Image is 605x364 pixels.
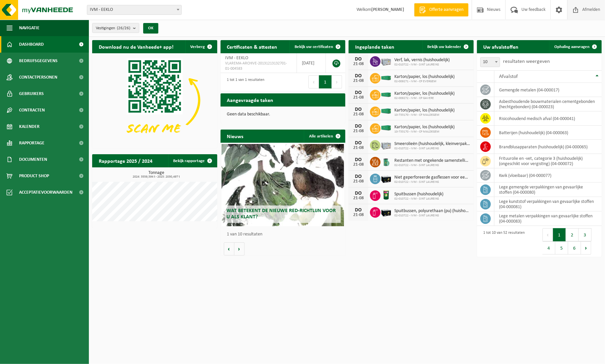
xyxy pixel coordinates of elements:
td: risicohoudend medisch afval (04-000041) [494,111,602,126]
button: Volgende [234,242,245,255]
span: Bedrijfsgegevens [19,53,58,69]
img: HK-XC-30-GN-00 [381,75,392,81]
div: DO [352,73,365,79]
div: 21-08 [352,146,365,150]
div: 1 tot 10 van 52 resultaten [480,228,525,255]
img: PB-LB-0680-HPE-GY-11 [381,55,392,66]
span: 10 [480,57,500,67]
a: Alle artikelen [304,130,345,143]
div: 21-08 [352,179,365,184]
span: Spuitbussen (huishoudelijk) [394,192,443,197]
button: Previous [542,228,553,241]
span: Dashboard [19,36,44,53]
span: Documenten [19,151,47,168]
td: lege gemengde verpakkingen van gevaarlijke stoffen (04-000080) [494,182,602,197]
span: Contracten [19,102,45,118]
span: Bekijk uw kalender [428,45,461,49]
span: Ophaling aanvragen [554,45,590,49]
img: PB-LB-0680-HPE-BK-11 [381,206,392,217]
img: HK-XC-40-GN-00 [381,108,392,114]
a: Offerte aanvragen [414,3,468,16]
a: Ophaling aanvragen [549,40,601,53]
button: 1 [553,228,566,241]
span: Wat betekent de nieuwe RED-richtlijn voor u als klant? [226,208,336,220]
span: Gebruikers [19,85,44,102]
span: 02-010722 - IVM - SINT LAUREINS [394,180,470,184]
p: Geen data beschikbaar. [227,112,339,117]
h2: Aangevraagde taken [221,93,280,106]
count: (26/26) [117,26,130,30]
span: Karton/papier, los (huishoudelijk) [394,74,455,80]
div: 21-08 [352,162,365,167]
div: DO [352,107,365,112]
div: 21-08 [352,129,365,133]
span: Spuitbussen, polyurethaan (pu) (huishoudelijk) [394,208,470,214]
div: DO [352,191,365,196]
a: Wat betekent de nieuwe RED-richtlijn voor u als klant? [222,144,344,226]
span: Vestigingen [96,23,130,33]
button: Verberg [185,40,217,53]
span: Contactpersonen [19,69,57,85]
span: 10 [481,58,500,67]
a: Bekijk uw kalender [422,40,473,53]
span: Kalender [19,118,39,135]
td: brandblusapparaten (huishoudelijk) (04-000065) [494,140,602,154]
div: DO [352,90,365,95]
span: Offerte aanvragen [428,7,465,13]
td: kwik (vloeibaar) (04-000077) [494,168,602,182]
span: Afvalstof [499,74,518,79]
img: HK-XC-30-GN-00 [381,91,392,97]
td: lege kunststof verpakkingen van gevaarlijke stoffen (04-000081) [494,197,602,211]
div: 21-08 [352,95,365,100]
td: frituurolie en -vet, categorie 3 (huishoudelijk) (ongeschikt voor vergisting) (04-000072) [494,154,602,168]
label: resultaten weergeven [503,59,550,64]
button: 2 [566,228,579,241]
h2: Download nu de Vanheede+ app! [92,40,180,53]
div: 1 tot 1 van 1 resultaten [224,75,265,89]
span: Navigatie [19,20,39,36]
button: Vestigingen(26/26) [92,23,139,33]
span: Verf, lak, vernis (huishoudelijk) [394,58,450,63]
div: 21-08 [352,213,365,217]
img: PB-LB-0680-HPE-GY-11 [381,139,392,150]
button: 1 [319,75,332,88]
div: 21-08 [352,196,365,201]
span: VLAREMA-ARCHIVE-20131213132701-01-004583 [225,61,292,71]
span: Verberg [191,45,205,49]
td: batterijen (huishoudelijk) (04-000063) [494,126,602,140]
button: 3 [579,228,592,241]
div: 21-08 [352,112,365,117]
span: Niet geperforeerde gasflessen voor eenmalig gebruik (huishoudelijk) [394,175,470,180]
span: Karton/papier, los (huishoudelijk) [394,108,455,113]
span: IVM - EEKLO [87,5,181,14]
button: OK [143,23,158,34]
div: DO [352,207,365,213]
div: DO [352,157,365,162]
button: 5 [555,241,568,255]
h3: Tonnage [95,171,217,179]
strong: [PERSON_NAME] [371,7,404,12]
span: Karton/papier, los (huishoudelijk) [394,125,455,130]
h2: Uw afvalstoffen [477,40,525,53]
div: DO [352,57,365,62]
img: PB-LB-0680-HPE-BK-11 [381,173,392,184]
img: PB-OT-0200-MET-00-02 [381,156,392,167]
div: 21-08 [352,79,365,83]
img: HK-XC-40-GN-00 [381,125,392,131]
span: 02-010722 - IVM - SINT LAUREINS [394,197,443,201]
span: 2024: 3559,594 t - 2025: 2030,497 t [95,175,217,179]
button: Vorige [224,242,234,255]
button: Next [581,241,591,255]
span: 02-010722 - IVM - SINT LAUREINS [394,163,470,167]
td: lege metalen verpakkingen van gevaarlijke stoffen (04-000083) [494,211,602,226]
span: 10-733170 - IVM - CP MALDEGEM [394,130,455,134]
span: 02-010722 - IVM - SINT LAUREINS [394,214,470,218]
img: Download de VHEPlus App [92,53,217,147]
span: 10-733170 - IVM - CP MALDEGEM [394,113,455,117]
span: Acceptatievoorwaarden [19,184,72,201]
p: 1 van 10 resultaten [227,232,342,237]
span: 02-010722 - IVM - SINT LAUREINS [394,147,470,151]
span: Rapportage [19,135,44,151]
div: DO [352,140,365,146]
a: Bekijk rapportage [168,154,217,167]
